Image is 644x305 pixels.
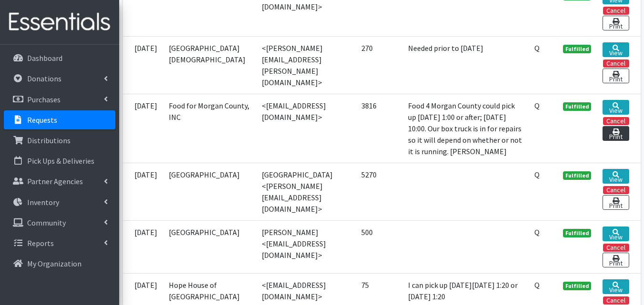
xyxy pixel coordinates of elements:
[603,226,629,241] a: View
[534,280,540,290] abbr: Quantity
[563,282,592,290] span: Fulfilled
[603,7,629,15] button: Cancel
[27,177,83,186] p: Partner Agencies
[603,69,629,83] a: Print
[603,100,629,115] a: View
[603,126,629,141] a: Print
[603,42,629,57] a: View
[603,59,629,68] button: Cancel
[123,36,163,94] td: [DATE]
[27,95,61,104] p: Purchases
[4,6,115,38] img: HumanEssentials
[563,171,592,180] span: Fulfilled
[123,94,163,163] td: [DATE]
[27,259,82,268] p: My Organization
[356,220,402,273] td: 500
[4,110,115,129] a: Requests
[563,45,592,53] span: Fulfilled
[4,254,115,273] a: My Organization
[4,193,115,212] a: Inventory
[4,131,115,150] a: Distributions
[27,197,59,207] p: Inventory
[27,156,94,166] p: Pick Ups & Deliveries
[27,53,62,63] p: Dashboard
[4,90,115,109] a: Purchases
[27,238,54,248] p: Reports
[256,163,356,220] td: [GEOGRAPHIC_DATA] <[PERSON_NAME][EMAIL_ADDRESS][DOMAIN_NAME]>
[123,163,163,220] td: [DATE]
[603,186,629,194] button: Cancel
[163,163,256,220] td: [GEOGRAPHIC_DATA]
[27,136,71,145] p: Distributions
[4,172,115,191] a: Partner Agencies
[563,229,592,237] span: Fulfilled
[534,101,540,110] abbr: Quantity
[356,163,402,220] td: 5270
[4,151,115,170] a: Pick Ups & Deliveries
[356,36,402,94] td: 270
[563,102,592,111] span: Fulfilled
[4,69,115,88] a: Donations
[603,253,629,267] a: Print
[603,16,629,30] a: Print
[163,94,256,163] td: Food for Morgan County, INC
[603,279,629,294] a: View
[603,296,629,305] button: Cancel
[256,36,356,94] td: <[PERSON_NAME][EMAIL_ADDRESS][PERSON_NAME][DOMAIN_NAME]>
[402,94,529,163] td: Food 4 Morgan County could pick up [DATE] 1:00 or after; [DATE] 10:00. Our box truck is in for re...
[534,170,540,179] abbr: Quantity
[534,43,540,53] abbr: Quantity
[4,213,115,232] a: Community
[163,36,256,94] td: [GEOGRAPHIC_DATA][DEMOGRAPHIC_DATA]
[27,115,57,125] p: Requests
[356,94,402,163] td: 3816
[534,227,540,237] abbr: Quantity
[603,169,629,184] a: View
[123,220,163,273] td: [DATE]
[256,220,356,273] td: [PERSON_NAME] <[EMAIL_ADDRESS][DOMAIN_NAME]>
[163,220,256,273] td: [GEOGRAPHIC_DATA]
[4,234,115,253] a: Reports
[4,49,115,68] a: Dashboard
[603,195,629,210] a: Print
[27,74,61,83] p: Donations
[402,36,529,94] td: Needed prior to [DATE]
[27,218,66,227] p: Community
[603,117,629,125] button: Cancel
[603,244,629,252] button: Cancel
[256,94,356,163] td: <[EMAIL_ADDRESS][DOMAIN_NAME]>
